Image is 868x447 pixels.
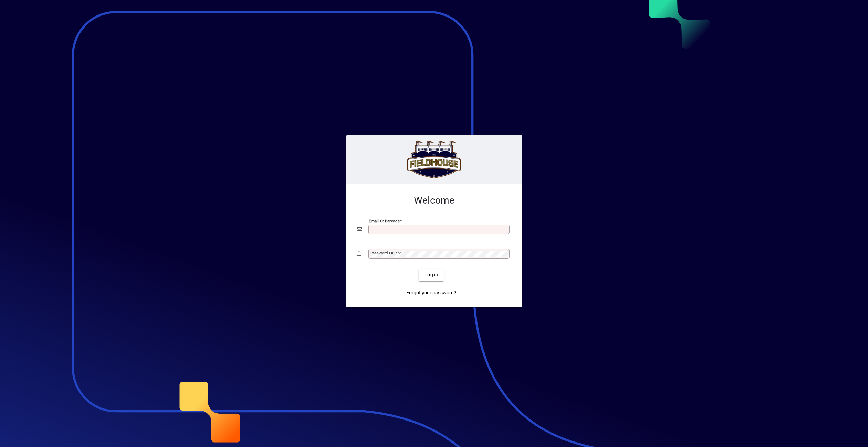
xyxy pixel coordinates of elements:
mat-label: Email or Barcode [369,218,400,223]
a: Forgot your password? [404,287,459,299]
span: Forgot your password? [406,289,456,296]
span: Login [424,271,438,279]
mat-label: Password or Pin [370,251,400,255]
h2: Welcome [357,195,511,206]
button: Login [419,269,444,281]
